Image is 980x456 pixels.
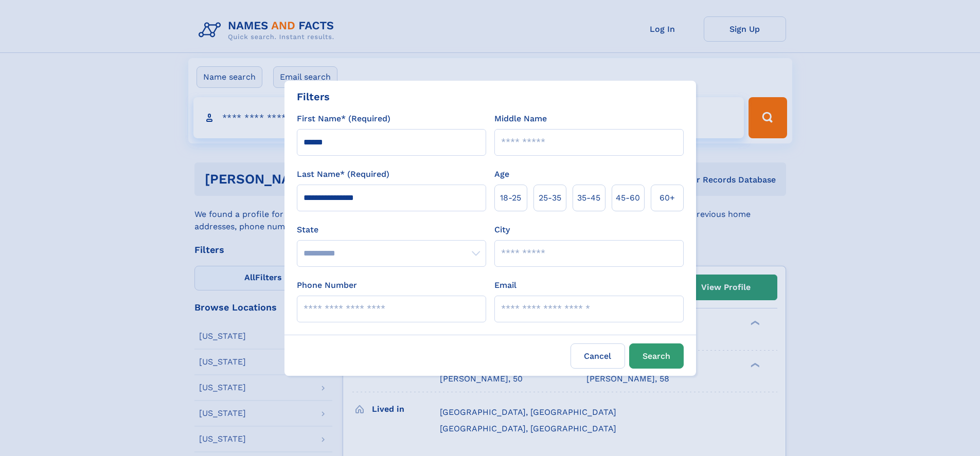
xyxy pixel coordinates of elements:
[494,113,547,125] label: Middle Name
[494,279,516,291] label: Email
[660,192,675,204] span: 60+
[297,279,357,291] label: Phone Number
[539,192,561,204] span: 25‑35
[297,168,389,180] label: Last Name* (Required)
[494,168,509,180] label: Age
[616,192,640,204] span: 45‑60
[500,192,521,204] span: 18‑25
[297,224,486,236] label: State
[571,343,625,369] label: Cancel
[297,113,390,125] label: First Name* (Required)
[297,89,330,104] div: Filters
[629,343,684,369] button: Search
[494,224,510,236] label: City
[577,192,600,204] span: 35‑45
